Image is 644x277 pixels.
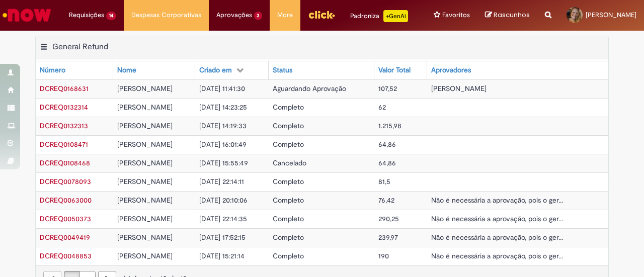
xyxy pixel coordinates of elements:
[199,158,248,167] span: [DATE] 15:55:49
[378,214,399,223] span: 290,25
[40,121,88,130] a: Abrir Registro: DCREQ0132313
[117,103,173,112] span: [PERSON_NAME]
[273,65,292,75] div: Status
[431,84,487,93] span: [PERSON_NAME]
[40,84,89,93] a: Abrir Registro: DCREQ0168631
[273,121,304,130] span: Completo
[273,251,304,260] span: Completo
[273,233,304,242] span: Completo
[586,11,636,19] span: [PERSON_NAME]
[378,158,396,167] span: 64,86
[40,214,91,223] span: DCREQ0050373
[494,10,530,20] span: Rascunhos
[431,251,563,260] span: Não é necessária a aprovação, pois o ger...
[117,196,173,205] span: [PERSON_NAME]
[40,42,48,55] button: General Refund Menu de contexto
[40,103,88,112] span: DCREQ0132314
[199,84,245,93] span: [DATE] 11:41:30
[431,233,563,242] span: Não é necessária a aprovação, pois o ger...
[52,42,108,52] h2: General Refund
[199,233,246,242] span: [DATE] 17:52:15
[117,65,136,75] div: Nome
[254,12,263,20] span: 3
[431,196,563,205] span: Não é necessária a aprovação, pois o ger...
[40,84,89,93] span: DCREQ0168631
[117,177,173,186] span: [PERSON_NAME]
[199,214,247,223] span: [DATE] 22:14:35
[117,140,173,149] span: [PERSON_NAME]
[199,251,245,260] span: [DATE] 15:21:14
[117,233,173,242] span: [PERSON_NAME]
[273,84,346,93] span: Aguardando Aprovação
[40,65,65,75] div: Número
[199,140,247,149] span: [DATE] 16:01:49
[40,251,92,260] span: DCREQ0048853
[273,103,304,112] span: Completo
[117,251,173,260] span: [PERSON_NAME]
[40,140,88,149] a: Abrir Registro: DCREQ0108471
[40,196,92,205] a: Abrir Registro: DCREQ0063000
[40,158,90,167] span: DCREQ0108468
[40,140,88,149] span: DCREQ0108471
[40,233,90,242] span: DCREQ0049419
[383,10,408,22] p: +GenAi
[273,177,304,186] span: Completo
[378,65,411,75] div: Valor Total
[273,196,304,205] span: Completo
[378,177,390,186] span: 81,5
[378,84,397,93] span: 107,52
[40,158,90,167] a: Abrir Registro: DCREQ0108468
[273,158,306,167] span: Cancelado
[69,10,104,20] span: Requisições
[199,177,244,186] span: [DATE] 22:14:11
[40,233,90,242] a: Abrir Registro: DCREQ0049419
[117,214,173,223] span: [PERSON_NAME]
[117,84,173,93] span: [PERSON_NAME]
[216,10,252,20] span: Aprovações
[40,214,91,223] a: Abrir Registro: DCREQ0050373
[378,233,398,242] span: 239,97
[378,196,394,205] span: 76,42
[106,12,116,20] span: 14
[199,103,247,112] span: [DATE] 14:23:25
[40,196,92,205] span: DCREQ0063000
[431,65,471,75] div: Aprovadores
[1,5,53,25] img: ServiceNow
[378,103,386,112] span: 62
[131,10,201,20] span: Despesas Corporativas
[485,11,530,20] a: Rascunhos
[442,10,470,20] span: Favoritos
[431,214,563,223] span: Não é necessária a aprovação, pois o ger...
[199,65,232,75] div: Criado em
[378,140,396,149] span: 64,86
[117,121,173,130] span: [PERSON_NAME]
[199,196,248,205] span: [DATE] 20:10:06
[378,121,401,130] span: 1.215,98
[40,251,92,260] a: Abrir Registro: DCREQ0048853
[273,140,304,149] span: Completo
[40,121,88,130] span: DCREQ0132313
[117,158,173,167] span: [PERSON_NAME]
[277,10,293,20] span: More
[40,177,91,186] a: Abrir Registro: DCREQ0078093
[273,214,304,223] span: Completo
[350,10,408,22] div: Padroniza
[199,121,247,130] span: [DATE] 14:19:33
[308,7,335,22] img: click_logo_yellow_360x200.png
[40,177,91,186] span: DCREQ0078093
[378,251,389,260] span: 190
[40,103,88,112] a: Abrir Registro: DCREQ0132314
